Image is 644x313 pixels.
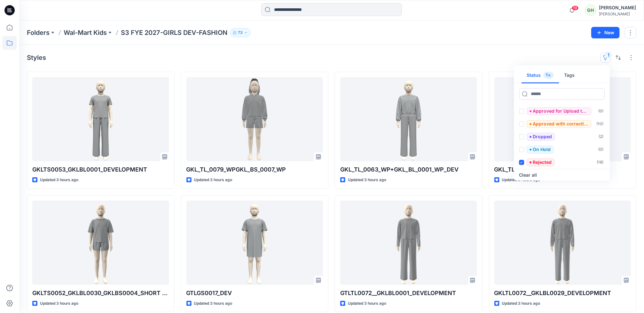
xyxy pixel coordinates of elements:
a: GKLTS0053_GKLBL0001_DEVELOPMENT [32,77,169,161]
span: Rejected [527,159,555,166]
p: GKL_TL_0078_WPGKL_BS_0007_WP [494,165,631,174]
a: Wal-Mart Kids [64,28,107,37]
h4: Styles [27,54,46,61]
a: GKL_TL_0079_WPGKL_BS_0007_WP [186,77,323,161]
p: Updated 3 hours ago [348,177,386,183]
button: New [591,27,620,38]
a: GKLTL0072__GKLBL0029_DEVELOPMENT [494,201,631,285]
div: [PERSON_NAME] [599,4,636,12]
p: GTLGS0017_DEV [186,289,323,298]
p: GTLTL0072__GKLBL0001_DEVELOPMENT [340,289,477,298]
p: ( 2 ) [599,133,604,140]
p: 1 [546,72,548,79]
p: ( 0 ) [599,146,604,153]
p: ( 0 ) [599,108,604,115]
button: Clear all [519,172,537,179]
p: Updated 3 hours ago [502,300,540,307]
p: Approved for Upload to customer platform [533,108,589,115]
button: Status [522,68,559,84]
button: 1 [601,52,611,63]
button: 73 [230,28,251,37]
p: On Hold [533,146,551,154]
p: 73 [238,29,243,36]
p: GKLTS0053_GKLBL0001_DEVELOPMENT [32,165,169,174]
p: Approved with corrections [533,120,589,128]
div: [PERSON_NAME] [599,12,636,16]
p: Updated 3 hours ago [502,177,540,183]
a: Folders [27,28,50,37]
button: Tags [559,68,580,84]
p: ( 10 ) [597,121,604,127]
span: Dropped [527,133,555,141]
span: Approved with corrections [527,120,592,128]
div: GH [585,4,596,16]
p: Updated 3 hours ago [348,300,386,307]
span: On Hold [527,146,554,154]
a: GKLTS0052_GKLBL0030_GKLBS0004_SHORT & TOP_DEVELOPMENT [32,201,169,285]
p: Updated 3 hours ago [40,300,78,307]
a: GKL_TL_0078_WPGKL_BS_0007_WP [494,77,631,161]
p: Updated 3 hours ago [194,300,232,307]
span: 19 [572,5,579,11]
p: S3 FYE 2027-GIRLS DEV-FASHION [121,28,227,37]
span: Approved for Upload to customer platform [527,108,592,115]
p: Updated 3 hours ago [194,177,232,183]
p: GKLTS0052_GKLBL0030_GKLBS0004_SHORT & TOP_DEVELOPMENT [32,289,169,298]
p: GKL_TL_0063_WP+GKL_BL_0001_WP_DEV [340,165,477,174]
p: Dropped [533,133,552,141]
a: GKL_TL_0063_WP+GKL_BL_0001_WP_DEV [340,77,477,161]
p: Updated 3 hours ago [40,177,78,183]
p: GKLTL0072__GKLBL0029_DEVELOPMENT [494,289,631,298]
a: GTLTL0072__GKLBL0001_DEVELOPMENT [340,201,477,285]
p: GKL_TL_0079_WPGKL_BS_0007_WP [186,165,323,174]
p: Rejected [533,159,552,166]
a: GTLGS0017_DEV [186,201,323,285]
p: ( 16 ) [597,159,604,166]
